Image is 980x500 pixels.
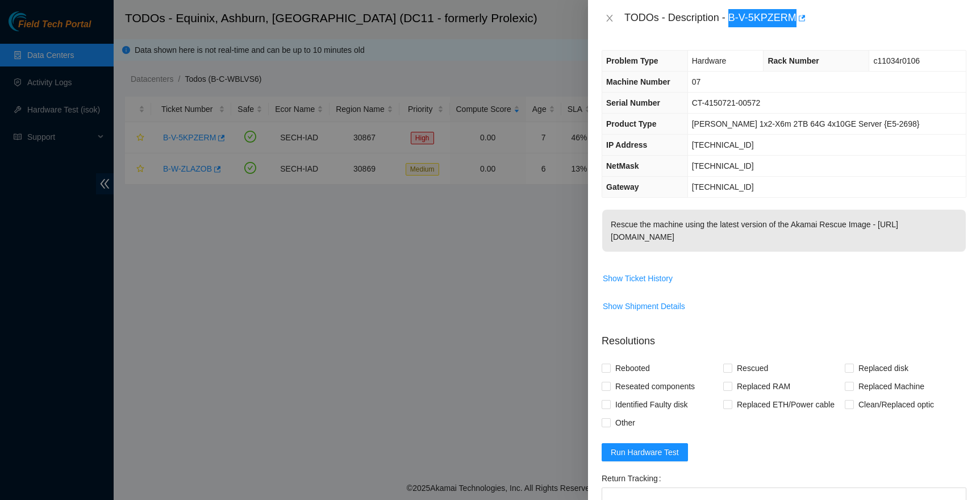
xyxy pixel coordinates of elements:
[692,140,754,149] span: [TECHNICAL_ID]
[692,77,701,86] span: 07
[606,140,647,149] span: IP Address
[606,98,660,107] span: Serial Number
[611,359,654,377] span: Rebooted
[692,182,754,191] span: [TECHNICAL_ID]
[624,9,966,27] div: TODOs - Description - B-V-5KPZERM
[605,14,614,23] span: close
[602,269,673,287] button: Show Ticket History
[603,272,673,285] span: Show Ticket History
[732,395,839,414] span: Replaced ETH/Power cable
[854,377,929,395] span: Replaced Machine
[606,161,639,170] span: NetMask
[611,377,699,395] span: Reseated components
[602,210,966,252] p: Rescue the machine using the latest version of the Akamai Rescue Image - [URL][DOMAIN_NAME]
[602,297,686,315] button: Show Shipment Details
[602,324,966,349] p: Resolutions
[606,56,658,65] span: Problem Type
[606,119,656,128] span: Product Type
[602,13,618,24] button: Close
[873,56,920,65] span: c11034r0106
[854,359,913,377] span: Replaced disk
[692,56,727,65] span: Hardware
[611,395,693,414] span: Identified Faulty disk
[732,377,795,395] span: Replaced RAM
[606,182,639,191] span: Gateway
[768,56,819,65] span: Rack Number
[606,77,670,86] span: Machine Number
[602,469,666,488] label: Return Tracking
[692,161,754,170] span: [TECHNICAL_ID]
[611,446,679,459] span: Run Hardware Test
[854,395,939,414] span: Clean/Replaced optic
[692,119,920,128] span: [PERSON_NAME] 1x2-X6m 2TB 64G 4x10GE Server {E5-2698}
[732,359,773,377] span: Rescued
[611,414,640,432] span: Other
[692,98,761,107] span: CT-4150721-00572
[603,300,685,312] span: Show Shipment Details
[602,443,688,461] button: Run Hardware Test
